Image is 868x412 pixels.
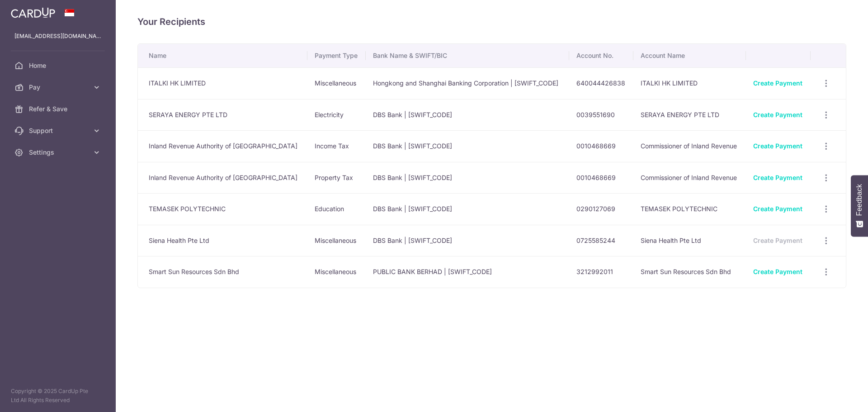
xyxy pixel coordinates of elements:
[29,83,89,92] span: Pay
[569,225,633,256] td: 0725585244
[569,256,633,288] td: 3212992011
[753,111,802,118] a: Create Payment
[307,44,366,67] th: Payment Type
[307,256,366,288] td: Miscellaneous
[633,99,746,131] td: SERAYA ENERGY PTE LTD
[633,44,746,67] th: Account Name
[14,32,101,41] p: [EMAIL_ADDRESS][DOMAIN_NAME]
[307,130,366,162] td: Income Tax
[855,184,863,216] span: Feedback
[633,67,746,99] td: ITALKI HK LIMITED
[569,99,633,131] td: 0039551690
[138,99,307,131] td: SERAYA ENERGY PTE LTD
[753,268,802,275] a: Create Payment
[633,130,746,162] td: Commissioner of Inland Revenue
[569,193,633,225] td: 0290127069
[366,162,569,194] td: DBS Bank | [SWIFT_CODE]
[137,14,846,29] h4: Your Recipients
[307,162,366,194] td: Property Tax
[633,162,746,194] td: Commissioner of Inland Revenue
[366,130,569,162] td: DBS Bank | [SWIFT_CODE]
[753,205,802,213] a: Create Payment
[810,385,859,407] iframe: Opens a widget where you can find more information
[633,225,746,256] td: Siena Health Pte Ltd
[138,193,307,225] td: TEMASEK POLYTECHNIC
[138,130,307,162] td: Inland Revenue Authority of [GEOGRAPHIC_DATA]
[366,67,569,99] td: Hongkong and Shanghai Banking Corporation | [SWIFT_CODE]
[29,61,89,70] span: Home
[29,148,89,157] span: Settings
[138,256,307,288] td: Smart Sun Resources Sdn Bhd
[307,193,366,225] td: Education
[753,174,802,181] a: Create Payment
[138,162,307,194] td: Inland Revenue Authority of [GEOGRAPHIC_DATA]
[138,44,307,67] th: Name
[307,99,366,131] td: Electricity
[138,67,307,99] td: ITALKI HK LIMITED
[569,67,633,99] td: 640044426838
[366,99,569,131] td: DBS Bank | [SWIFT_CODE]
[633,256,746,288] td: Smart Sun Resources Sdn Bhd
[366,256,569,288] td: PUBLIC BANK BERHAD | [SWIFT_CODE]
[11,7,55,18] img: CardUp
[366,193,569,225] td: DBS Bank | [SWIFT_CODE]
[366,44,569,67] th: Bank Name & SWIFT/BIC
[753,142,802,150] a: Create Payment
[569,44,633,67] th: Account No.
[569,130,633,162] td: 0010468669
[138,225,307,256] td: Siena Health Pte Ltd
[569,162,633,194] td: 0010468669
[633,193,746,225] td: TEMASEK POLYTECHNIC
[307,67,366,99] td: Miscellaneous
[851,175,868,237] button: Feedback - Show survey
[753,79,802,87] a: Create Payment
[366,225,569,256] td: DBS Bank | [SWIFT_CODE]
[307,225,366,256] td: Miscellaneous
[29,104,89,114] span: Refer & Save
[29,126,89,135] span: Support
